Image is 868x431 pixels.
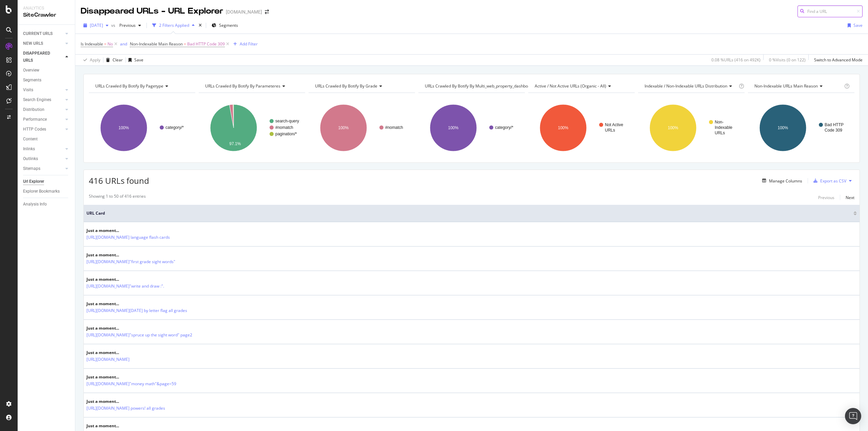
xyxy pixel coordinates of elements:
div: A chart. [528,98,634,157]
text: URLs [715,131,725,135]
span: Is Indexable [81,41,103,47]
div: Save [853,22,863,28]
a: Explorer Bookmarks [23,188,70,195]
a: [URL][DOMAIN_NAME] language flash cards [86,234,170,241]
div: CURRENT URLS [23,30,53,37]
text: Not Active [605,122,623,127]
div: Analysis Info [23,201,47,208]
div: Search Engines [23,96,51,103]
a: NEW URLS [23,40,63,47]
a: [URL][DOMAIN_NAME]"money math"&page=59 [86,380,176,387]
div: Url Explorer [23,178,44,185]
div: Segments [23,77,41,84]
a: [URL][DOMAIN_NAME] [86,356,130,363]
div: 0 % Visits ( 0 on 122 ) [769,57,806,63]
span: Non-Indexable URLs Main Reason [754,83,818,89]
div: A chart. [199,98,304,157]
span: 416 URLs found [89,175,149,186]
div: HTTP Codes [23,126,46,133]
a: [URL][DOMAIN_NAME]"write and draw :". [86,283,164,290]
span: URLs Crawled By Botify By pagetype [95,83,163,89]
text: category/* [495,125,513,130]
div: Disappeared URLs - URL Explorer [81,5,223,17]
text: 100% [558,125,568,130]
h4: URLs Crawled By Botify By multi_web_property_dashboard [423,81,545,92]
button: Segments [209,20,241,31]
h4: URLs Crawled By Botify By parameteres [204,81,299,92]
h4: Non-Indexable URLs Main Reason [753,81,843,92]
svg: A chart. [748,98,854,157]
div: NEW URLS [23,40,43,47]
button: and [120,41,127,47]
text: #nomatch [275,125,293,130]
text: URLs [605,128,615,133]
text: Indexable [715,125,732,130]
button: [DATE] [81,20,111,31]
div: 2 Filters Applied [159,22,189,28]
span: URLs Crawled By Botify By parameteres [205,83,280,89]
div: times [197,22,203,29]
svg: A chart. [638,98,744,157]
div: Next [846,195,854,200]
a: Url Explorer [23,178,70,185]
text: search-query [275,119,299,123]
input: Find a URL [797,5,863,17]
button: 2 Filters Applied [150,20,197,31]
div: Manage Columns [769,178,802,184]
span: Previous [117,22,136,28]
span: 2025 Aug. 24th [90,22,103,28]
div: Apply [90,57,100,63]
text: pagination/* [275,132,297,136]
a: HTTP Codes [23,126,63,133]
div: Just a moment... [86,228,199,234]
div: Open Intercom Messenger [845,408,861,424]
span: Active / Not Active URLs (organic - all) [535,83,606,89]
a: [URL][DOMAIN_NAME][DATE] by letter flag all grades [86,307,187,314]
span: vs [111,22,117,28]
svg: A chart. [89,98,195,157]
div: Showing 1 to 50 of 416 entries [89,193,146,201]
a: Sitemaps [23,165,63,172]
button: Previous [818,193,834,201]
text: 100% [777,125,788,130]
div: Just a moment... [86,398,195,405]
a: Visits [23,86,63,94]
div: Just a moment... [86,276,194,282]
span: URLs Crawled By Botify By grade [315,83,377,89]
text: Non- [715,120,724,124]
span: = [104,41,106,47]
span: URL Card [86,210,852,216]
text: 100% [338,125,349,130]
div: Save [134,57,143,63]
a: DISAPPEARED URLS [23,50,63,64]
text: 100% [448,125,458,130]
svg: A chart. [418,98,524,157]
span: Segments [219,22,238,28]
h4: Active / Not Active URLs [533,81,629,92]
a: Analysis Info [23,201,70,208]
div: and [120,41,127,47]
div: 0.08 % URLs ( 416 on 492K ) [711,57,761,63]
div: Just a moment... [86,325,222,331]
text: 97.1% [229,141,241,146]
div: Switch to Advanced Mode [814,57,863,63]
div: Export as CSV [820,178,846,184]
a: [URL][DOMAIN_NAME]"first grade sight words" [86,258,175,265]
span: Bad HTTP Code 309 [187,39,225,49]
div: Distribution [23,106,44,113]
div: Content [23,136,38,143]
div: A chart. [309,98,414,157]
text: #nomatch [385,125,403,130]
a: Performance [23,116,63,123]
text: category/* [165,125,184,130]
button: Previous [117,20,144,31]
h4: URLs Crawled By Botify By grade [314,81,409,92]
a: [URL][DOMAIN_NAME]"spruce up the sight word" page2 [86,332,192,338]
a: Segments [23,77,70,84]
div: Performance [23,116,47,123]
text: 100% [119,125,129,130]
button: Clear [103,55,123,65]
div: Inlinks [23,145,35,153]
